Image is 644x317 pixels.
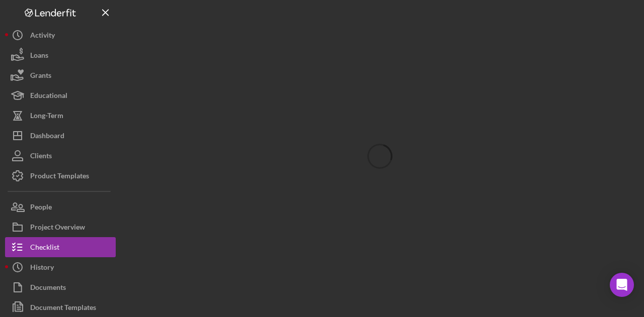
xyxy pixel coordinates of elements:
div: Project Overview [30,217,85,240]
button: Product Templates [5,166,116,186]
button: Project Overview [5,217,116,237]
div: History [30,257,54,280]
div: Activity [30,25,55,48]
button: Activity [5,25,116,45]
button: Dashboard [5,126,116,146]
button: Checklist [5,237,116,257]
div: Grants [30,65,51,88]
div: Open Intercom Messenger [610,273,634,297]
div: Educational [30,85,67,108]
button: Grants [5,65,116,85]
button: History [5,257,116,277]
button: People [5,197,116,217]
div: Checklist [30,237,59,260]
button: Educational [5,85,116,105]
div: Long-Term [30,105,63,128]
button: Long-Term [5,105,116,126]
div: Documents [30,277,66,300]
button: Clients [5,146,116,166]
div: Loans [30,45,48,68]
div: Dashboard [30,126,64,148]
div: Clients [30,146,52,168]
div: People [30,197,52,220]
div: Product Templates [30,166,89,188]
button: Loans [5,45,116,65]
button: Documents [5,277,116,297]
